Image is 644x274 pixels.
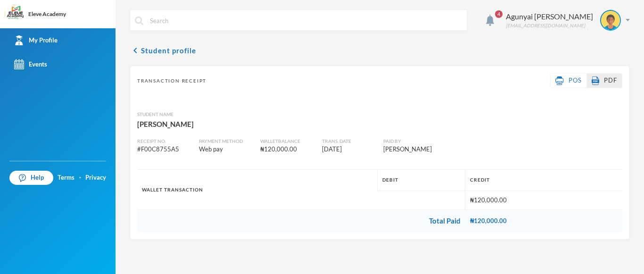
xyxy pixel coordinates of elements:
img: search [135,17,143,25]
td: Total Paid [137,210,465,232]
div: Web pay [199,145,254,154]
div: ₦120,000.00 [260,145,315,154]
a: Terms [58,173,74,183]
span: 4 [495,10,503,18]
div: [PERSON_NAME] [383,145,520,154]
th: Wallet Transaction [137,169,377,210]
div: Student Name [137,111,622,118]
span: Transaction Receipt [137,77,206,84]
input: Search [149,10,462,31]
i: chevron_left [130,45,141,56]
a: Privacy [85,173,106,183]
div: Trans. Date [322,138,377,145]
div: [DATE] [322,145,377,154]
div: Payment Method [199,138,254,145]
div: Events [14,59,47,69]
div: · [79,173,81,183]
div: Receipt No. [137,138,192,145]
div: # F00C8755A5 [137,145,192,154]
td: ₦120,000.00 [465,191,622,210]
th: Credit [465,169,622,191]
a: Help [9,171,53,185]
td: ₦120,000.00 [465,210,622,232]
div: Agunyai [PERSON_NAME] [506,11,593,22]
div: [PERSON_NAME] [137,118,622,130]
a: POS [555,76,582,85]
div: My Profile [14,35,58,45]
div: Wallet balance [260,138,315,145]
span: PDF [604,76,617,84]
div: Paid By [383,138,520,145]
span: POS [569,76,582,84]
th: Debit [377,169,465,191]
img: STUDENT [601,11,620,30]
a: PDF [592,76,617,85]
div: Eleve Academy [28,10,66,18]
img: logo [5,5,24,24]
div: [EMAIL_ADDRESS][DOMAIN_NAME] [506,22,593,29]
button: chevron_leftStudent profile [130,45,196,56]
